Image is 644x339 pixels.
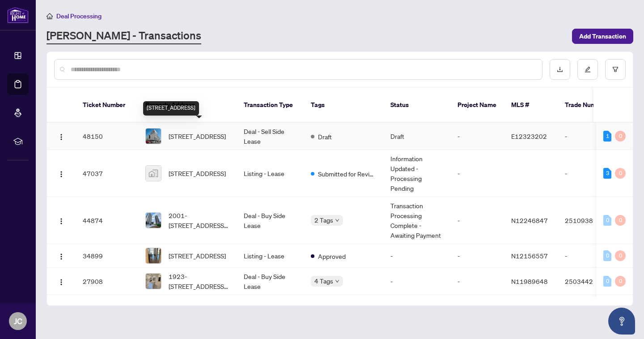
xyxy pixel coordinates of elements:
[558,150,620,197] td: -
[76,123,138,150] td: 48150
[383,197,450,244] td: Transaction Processing Complete - Awaiting Payment
[304,88,383,123] th: Tags
[603,168,611,179] div: 3
[615,250,626,261] div: 0
[558,268,620,295] td: 2503442
[146,129,161,144] img: thumbnail-img
[383,123,450,150] td: Draft
[146,166,161,181] img: thumbnail-img
[76,197,138,244] td: 44874
[383,268,450,295] td: -
[383,244,450,268] td: -
[558,88,620,123] th: Trade Number
[314,276,333,286] span: 4 Tags
[169,210,229,230] span: 2001-[STREET_ADDRESS][PERSON_NAME][PERSON_NAME]
[47,28,201,44] a: [PERSON_NAME] - Transactions
[577,59,598,80] button: edit
[58,279,65,286] img: Logo
[615,215,626,226] div: 0
[54,166,68,180] button: Logo
[383,88,450,123] th: Status
[511,252,548,260] span: N12156557
[603,215,611,226] div: 0
[47,13,53,19] span: home
[318,169,376,179] span: Submitted for Review
[511,216,548,224] span: N12246847
[237,197,304,244] td: Deal - Buy Side Lease
[76,88,138,123] th: Ticket Number
[504,88,558,123] th: MLS #
[138,88,237,123] th: Property Address
[318,132,332,142] span: Draft
[511,277,548,285] span: N11989648
[450,268,504,295] td: -
[58,253,65,260] img: Logo
[146,248,161,263] img: thumbnail-img
[579,29,626,43] span: Add Transaction
[314,215,333,225] span: 2 Tags
[58,218,65,225] img: Logo
[54,129,68,143] button: Logo
[237,88,304,123] th: Transaction Type
[56,12,102,20] span: Deal Processing
[237,268,304,295] td: Deal - Buy Side Lease
[605,59,626,80] button: filter
[450,244,504,268] td: -
[14,315,22,327] span: JC
[383,150,450,197] td: Information Updated - Processing Pending
[585,66,591,73] span: edit
[143,101,199,116] div: [STREET_ADDRESS]
[318,251,346,261] span: Approved
[54,274,68,288] button: Logo
[450,88,504,123] th: Project Name
[558,123,620,150] td: -
[54,213,68,227] button: Logo
[76,244,138,268] td: 34899
[615,168,626,179] div: 0
[76,150,138,197] td: 47037
[146,274,161,289] img: thumbnail-img
[237,150,304,197] td: Listing - Lease
[237,244,304,268] td: Listing - Lease
[572,29,633,44] button: Add Transaction
[558,197,620,244] td: 2510938
[169,168,226,178] span: [STREET_ADDRESS]
[169,251,226,261] span: [STREET_ADDRESS]
[335,279,339,283] span: down
[58,171,65,178] img: Logo
[557,66,563,73] span: download
[58,133,65,141] img: Logo
[603,276,611,287] div: 0
[603,131,611,142] div: 1
[603,250,611,261] div: 0
[550,59,570,80] button: download
[608,308,635,335] button: Open asap
[335,218,339,223] span: down
[450,123,504,150] td: -
[511,132,547,140] span: E12323202
[612,66,619,73] span: filter
[558,244,620,268] td: -
[615,131,626,142] div: 0
[169,131,226,141] span: [STREET_ADDRESS]
[450,197,504,244] td: -
[450,150,504,197] td: -
[146,213,161,228] img: thumbnail-img
[615,276,626,287] div: 0
[54,249,68,263] button: Logo
[7,7,29,23] img: logo
[76,268,138,295] td: 27908
[237,123,304,150] td: Deal - Sell Side Lease
[169,271,229,291] span: 1923-[STREET_ADDRESS][PERSON_NAME][PERSON_NAME]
